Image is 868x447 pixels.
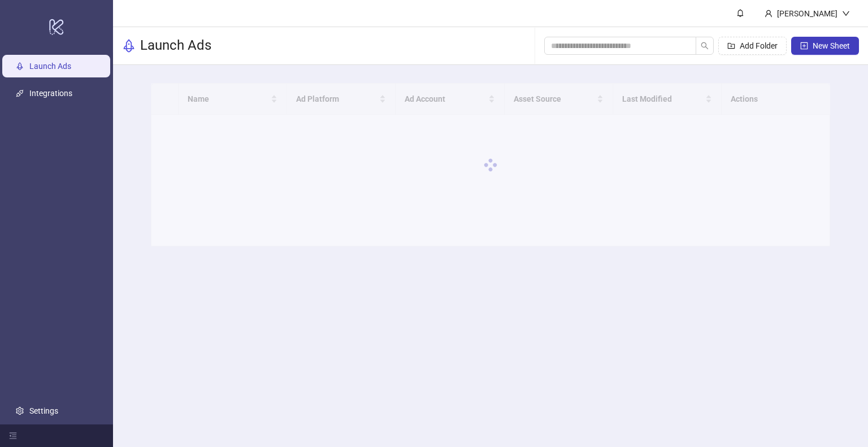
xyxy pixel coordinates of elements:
span: bell [736,9,744,17]
span: Add Folder [740,41,778,50]
a: Integrations [29,89,72,98]
h3: Launch Ads [140,37,211,55]
span: New Sheet [813,41,850,50]
div: [PERSON_NAME] [772,7,842,20]
span: folder-add [727,42,735,50]
span: menu-fold [9,432,17,440]
button: New Sheet [791,37,859,55]
span: rocket [122,39,136,53]
button: Add Folder [718,37,787,55]
span: down [842,10,850,18]
a: Launch Ads [29,62,71,71]
span: user [765,10,772,18]
span: plus-square [800,42,808,50]
a: Settings [29,406,58,415]
span: search [701,42,709,50]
